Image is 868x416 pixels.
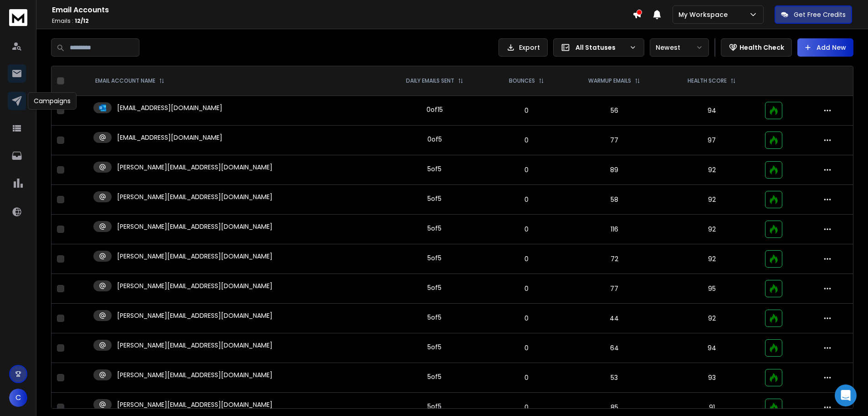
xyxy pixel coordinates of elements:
[117,400,272,409] p: [PERSON_NAME][EMAIL_ADDRESS][DOMAIN_NAME]
[117,311,272,320] p: [PERSON_NAME][EMAIL_ADDRESS][DOMAIN_NAME]
[117,192,272,201] p: [PERSON_NAME][EMAIL_ADDRESS][DOMAIN_NAME]
[28,92,77,110] div: Campaigns
[664,126,759,155] td: 97
[427,283,442,292] div: 5 of 5
[494,284,559,293] p: 0
[426,105,443,114] div: 0 of 15
[95,77,164,84] div: EMAIL ACCOUNT NAME
[835,384,857,406] div: Open Intercom Messenger
[797,38,853,57] button: Add New
[664,155,759,185] td: 92
[427,135,442,144] div: 0 of 5
[564,333,664,363] td: 64
[52,5,632,16] h1: Email Accounts
[564,304,664,333] td: 44
[494,403,559,412] p: 0
[427,342,442,352] div: 5 of 5
[564,274,664,304] td: 77
[406,77,454,84] p: DAILY EMAILS SENT
[775,5,852,24] button: Get Free Credits
[117,252,272,261] p: [PERSON_NAME][EMAIL_ADDRESS][DOMAIN_NAME]
[678,10,731,19] p: My Workspace
[427,313,442,322] div: 5 of 5
[494,314,559,323] p: 0
[740,43,784,52] p: Health Check
[564,185,664,215] td: 58
[427,372,442,381] div: 5 of 5
[427,402,442,411] div: 5 of 5
[664,215,759,244] td: 92
[564,244,664,274] td: 72
[9,389,27,407] button: C
[117,222,272,231] p: [PERSON_NAME][EMAIL_ADDRESS][DOMAIN_NAME]
[509,77,535,84] p: BOUNCES
[9,9,27,26] img: logo
[494,343,559,353] p: 0
[494,225,559,234] p: 0
[117,370,272,379] p: [PERSON_NAME][EMAIL_ADDRESS][DOMAIN_NAME]
[117,341,272,350] p: [PERSON_NAME][EMAIL_ADDRESS][DOMAIN_NAME]
[721,38,792,57] button: Health Check
[564,215,664,244] td: 116
[117,103,222,112] p: [EMAIL_ADDRESS][DOMAIN_NAME]
[664,333,759,363] td: 94
[564,155,664,185] td: 89
[494,165,559,174] p: 0
[494,195,559,204] p: 0
[427,253,442,263] div: 5 of 5
[650,38,709,57] button: Newest
[664,304,759,333] td: 92
[427,224,442,233] div: 5 of 5
[664,185,759,215] td: 92
[427,164,442,174] div: 5 of 5
[688,77,727,84] p: HEALTH SCORE
[498,38,548,57] button: Export
[664,244,759,274] td: 92
[117,281,272,290] p: [PERSON_NAME][EMAIL_ADDRESS][DOMAIN_NAME]
[494,106,559,115] p: 0
[75,17,89,25] span: 12 / 12
[494,373,559,382] p: 0
[564,96,664,126] td: 56
[427,194,442,203] div: 5 of 5
[564,363,664,393] td: 53
[564,126,664,155] td: 77
[588,77,631,84] p: WARMUP EMAILS
[52,17,632,25] p: Emails :
[575,43,626,52] p: All Statuses
[794,10,846,19] p: Get Free Credits
[494,254,559,263] p: 0
[494,136,559,145] p: 0
[117,133,222,142] p: [EMAIL_ADDRESS][DOMAIN_NAME]
[664,274,759,304] td: 95
[664,363,759,393] td: 93
[664,96,759,126] td: 94
[117,163,272,172] p: [PERSON_NAME][EMAIL_ADDRESS][DOMAIN_NAME]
